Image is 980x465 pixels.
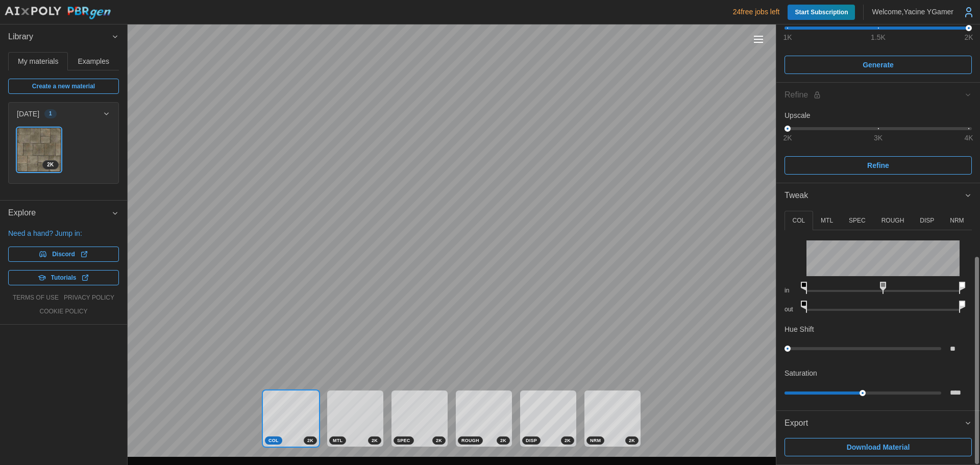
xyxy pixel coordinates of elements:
button: [DATE]1 [9,103,118,125]
button: Download Material [785,438,972,456]
div: Refine [776,108,980,183]
span: Export [785,411,964,436]
p: Hue Shift [785,324,814,334]
p: Upscale [785,110,972,120]
p: out [785,305,798,314]
img: DhNYvwWYaVDCGYQzfGto [17,128,61,172]
span: 2 K [629,437,635,444]
a: DhNYvwWYaVDCGYQzfGto2K [17,128,61,172]
p: DISP [920,216,934,225]
span: ROUGH [461,437,479,444]
p: ROUGH [881,216,904,225]
a: Create a new material [8,79,119,94]
p: Need a hand? Jump in: [8,228,119,238]
span: Tweak [785,183,964,208]
p: COL [792,216,805,225]
span: SPEC [397,437,410,444]
span: COL [268,437,279,444]
span: 2 K [47,161,54,169]
div: Export [776,435,980,464]
span: DISP [526,437,537,444]
span: Tutorials [51,271,77,285]
p: in [785,286,798,295]
a: privacy policy [64,293,114,302]
span: 2 K [565,437,571,444]
a: terms of use [13,293,59,302]
span: Explore [8,201,111,226]
span: Library [8,25,111,50]
img: AIxPoly PBRgen [4,6,111,20]
button: Export [776,411,980,436]
span: Examples [78,58,109,65]
button: Tweak [776,183,980,208]
button: Toggle viewport controls [751,32,766,46]
span: Create a new material [32,79,95,93]
button: Refine [776,83,980,108]
a: Start Subscription [788,5,855,20]
p: [DATE] [17,109,39,119]
span: Generate [863,56,894,74]
span: 2 K [307,437,313,444]
span: Start Subscription [795,5,848,20]
span: NRM [590,437,601,444]
p: SPEC [849,216,866,225]
button: Generate [785,56,972,74]
a: cookie policy [39,307,87,316]
p: 24 free jobs left [733,7,780,17]
div: [DATE]1 [9,125,118,183]
p: Saturation [785,368,817,378]
span: 1 [49,110,52,118]
span: 2 K [436,437,442,444]
a: Tutorials [8,270,119,285]
span: Download Material [847,438,910,456]
p: NRM [950,216,964,225]
button: Refine [785,156,972,175]
div: Tweak [776,208,980,410]
p: MTL [821,216,833,225]
span: 2 K [372,437,378,444]
span: Refine [867,157,889,174]
span: My materials [18,58,58,65]
span: Discord [52,247,75,261]
p: Welcome, Yacine YGamer [872,7,953,17]
span: 2 K [500,437,506,444]
div: Refine [785,89,964,102]
span: MTL [333,437,342,444]
a: Discord [8,247,119,262]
